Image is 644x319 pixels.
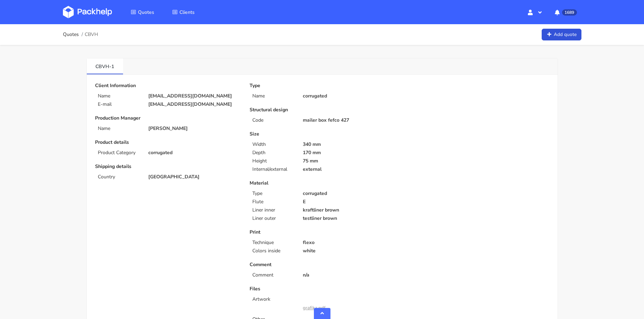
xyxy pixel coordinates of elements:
[98,93,140,99] p: Name
[303,272,394,278] p: n/a
[252,158,295,164] p: Height
[95,115,240,121] p: Production Manager
[250,286,394,292] p: Files
[63,6,112,18] img: Dashboard
[148,126,240,131] p: [PERSON_NAME]
[303,93,394,99] p: corrugated
[303,191,394,196] p: corrugated
[148,150,240,156] p: corrugated
[252,167,295,172] p: Internal/external
[303,158,394,164] p: 75 mm
[252,248,295,254] p: Colors inside
[250,262,394,268] p: Comment
[303,248,394,254] p: white
[252,216,295,221] p: Liner outer
[303,207,394,213] p: kraftliner brown
[63,28,99,41] nav: breadcrumb
[303,216,394,221] p: testliner brown
[98,174,140,180] p: Country
[252,272,295,278] p: Comment
[303,167,394,172] p: external
[303,142,394,147] p: 340 mm
[63,32,79,37] a: Quotes
[549,6,581,18] button: 1689
[95,140,240,145] p: Product details
[252,150,295,156] p: Depth
[138,9,154,16] span: Quotes
[252,240,295,245] p: Technique
[87,58,123,74] a: CBVH-1
[562,9,577,16] span: 1689
[303,304,326,311] a: grafika.pdf
[250,229,394,235] p: Print
[250,83,394,88] p: Type
[252,207,295,213] p: Liner inner
[250,131,394,137] p: Size
[252,118,295,123] p: Code
[85,32,98,37] span: CBVH
[98,102,140,107] p: E-mail
[303,150,394,156] p: 170 mm
[148,174,240,180] p: [GEOGRAPHIC_DATA]
[542,29,581,41] a: Add quote
[179,9,195,16] span: Clients
[95,83,240,88] p: Client Information
[95,164,240,169] p: Shipping details
[252,93,295,99] p: Name
[250,107,394,113] p: Structural design
[122,6,162,18] a: Quotes
[98,126,140,131] p: Name
[250,180,394,186] p: Material
[98,150,140,156] p: Product Category
[303,118,394,123] p: mailer box fefco 427
[252,191,295,196] p: Type
[252,297,295,302] p: Artwork
[252,199,295,205] p: Flute
[148,102,240,107] p: [EMAIL_ADDRESS][DOMAIN_NAME]
[252,142,295,147] p: Width
[164,6,203,18] a: Clients
[303,199,394,205] p: E
[148,93,240,99] p: [EMAIL_ADDRESS][DOMAIN_NAME]
[303,240,394,245] p: flexo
